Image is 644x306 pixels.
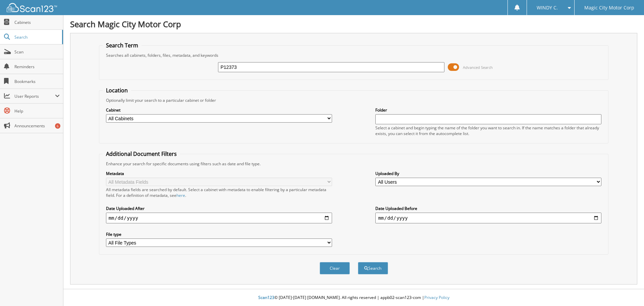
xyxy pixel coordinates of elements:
div: © [DATE]-[DATE] [DOMAIN_NAME]. All rights reserved | appb02-scan123-com | [63,290,644,306]
legend: Location [103,87,131,94]
div: Enhance your search for specific documents using filters such as date and file type. [103,161,605,167]
span: Announcements [14,123,60,129]
div: Optionally limit your search to a particular cabinet or folder [103,97,605,103]
div: All metadata fields are searched by default. Select a cabinet with metadata to enable filtering b... [106,187,332,198]
span: User Reports [14,93,55,99]
legend: Search Term [103,42,142,49]
span: WINDY C. [537,6,558,10]
span: Reminders [14,64,60,70]
span: Help [14,108,60,114]
span: Advanced Search [463,65,493,70]
label: Folder [375,107,601,113]
a: here [176,192,185,198]
span: Cabinets [14,19,60,25]
legend: Additional Document Filters [103,150,180,158]
span: Magic City Motor Corp [584,6,634,10]
span: Scan123 [258,295,274,300]
h1: Search Magic City Motor Corp [70,18,637,30]
label: Uploaded By [375,171,601,176]
div: Searches all cabinets, folders, files, metadata, and keywords [103,52,605,58]
input: start [106,213,332,223]
span: Search [14,34,59,40]
div: Select a cabinet and begin typing the name of the folder you want to search in. If the name match... [375,125,601,136]
a: Privacy Policy [424,295,449,300]
span: Scan [14,49,60,55]
label: Date Uploaded Before [375,206,601,211]
div: 6 [55,123,60,129]
img: scan123-logo-white.svg [7,3,57,12]
label: Metadata [106,171,332,176]
button: Search [358,262,388,274]
label: Cabinet [106,107,332,113]
button: Clear [320,262,350,274]
label: Date Uploaded After [106,206,332,211]
input: end [375,213,601,223]
span: Bookmarks [14,79,60,84]
label: File type [106,231,332,237]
